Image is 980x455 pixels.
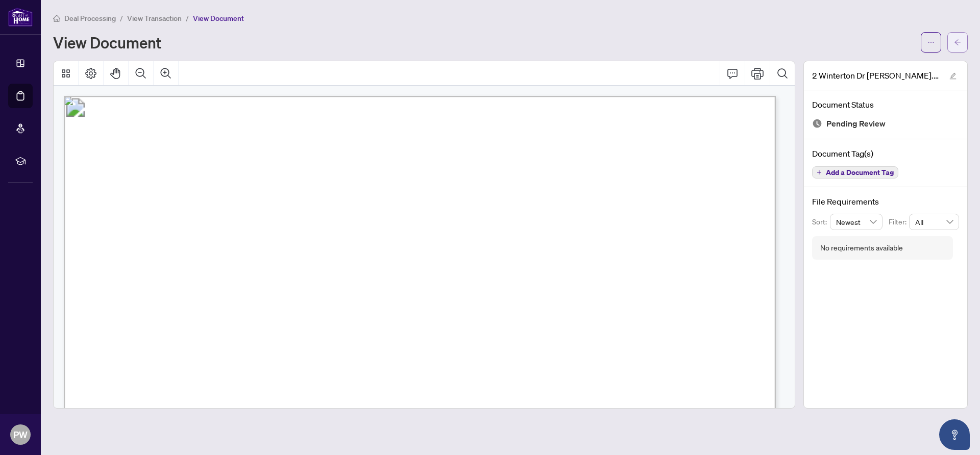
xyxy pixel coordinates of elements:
span: edit [949,72,957,80]
h4: File Requirements [812,195,959,208]
span: Newest [836,214,877,230]
h4: Document Tag(s) [812,147,959,160]
span: PW [13,427,28,442]
p: Sort: [812,216,830,227]
li: / [186,12,189,24]
h4: Document Status [812,98,959,111]
button: Open asap [939,419,970,450]
span: ellipsis [927,39,935,46]
li: / [120,12,123,24]
button: Add a Document Tag [812,166,898,179]
h1: View Document [53,34,161,50]
span: arrow-left [954,39,961,46]
span: 2 Winterton Dr [PERSON_NAME].pdf [812,69,940,82]
span: home [53,15,60,22]
span: Add a Document Tag [826,169,894,176]
span: View Document [193,14,244,23]
span: Deal Processing [64,14,116,23]
img: logo [8,8,33,27]
span: plus [817,170,822,175]
span: View Transaction [127,14,182,23]
span: All [915,214,953,230]
p: Filter: [889,216,909,227]
img: Document Status [812,118,822,129]
span: Pending Review [826,117,886,131]
div: No requirements available [820,242,903,254]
